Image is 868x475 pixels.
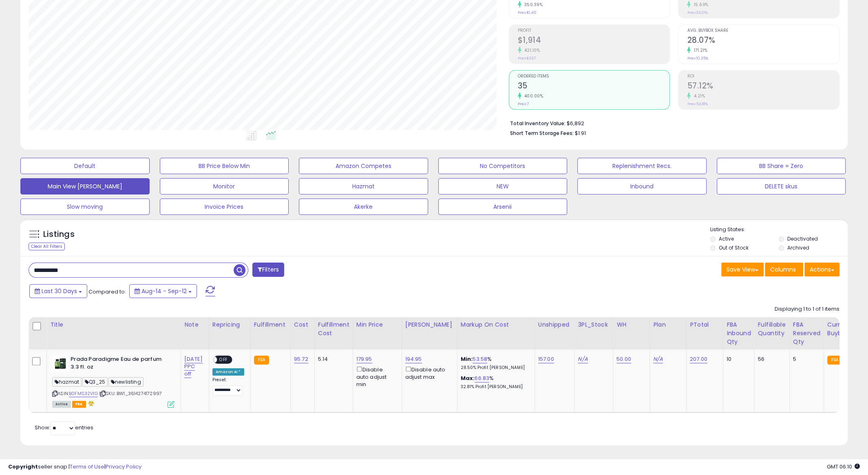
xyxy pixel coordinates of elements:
[804,263,839,276] button: Actions
[518,102,529,106] small: Prev: 7
[687,56,708,61] small: Prev: 10.35%
[690,320,720,329] div: PTotal
[254,320,287,329] div: Fulfillment
[687,102,707,106] small: Prev: 54.81%
[534,317,574,349] th: CSV column name: cust_attr_4_Unshipped
[727,356,748,363] div: 10
[521,2,543,8] small: 350.39%
[518,74,670,79] span: Ordered Items
[160,178,289,194] button: Monitor
[141,287,187,295] span: Aug-14 - Sep-12
[775,305,839,313] div: Displaying 1 to 1 of 1 items
[827,463,860,471] span: 2025-10-13 06:10 GMT
[252,263,284,277] button: Filters
[518,10,537,15] small: Prev: $1,412
[52,377,82,387] span: hazmat
[721,263,764,276] button: Save View
[356,320,398,329] div: Min Price
[461,365,528,371] p: 28.50% Profit [PERSON_NAME]
[787,244,809,251] label: Archived
[318,356,347,363] div: 5.14
[616,355,631,363] a: 50.00
[72,401,86,408] span: FBA
[691,93,705,99] small: 4.21%
[356,365,395,388] div: Disable auto adjust min
[616,320,646,329] div: WH
[108,377,144,387] span: newlisting
[106,463,141,471] a: Privacy Policy
[613,317,649,349] th: CSV column name: cust_attr_2_WH
[827,356,842,365] small: FBA
[299,158,428,174] button: Amazon Competes
[184,355,203,378] a: [DATE] PPC off
[184,320,205,329] div: Note
[217,356,230,363] span: OFF
[212,320,247,329] div: Repricing
[438,199,568,215] button: Arsenii
[510,130,574,137] b: Short Term Storage Fees:
[457,317,534,349] th: The percentage added to the cost of goods (COGS) that forms the calculator for Min & Max prices.
[43,229,75,240] h5: Listings
[649,317,686,349] th: CSV column name: cust_attr_5_Plan
[793,320,820,346] div: FBA Reserved Qty
[473,355,487,363] a: 53.58
[510,118,833,128] li: $6,892
[758,356,783,363] div: 56
[461,374,475,382] b: Max:
[129,284,197,298] button: Aug-14 - Sep-12
[70,463,104,471] a: Terms of Use
[29,284,87,298] button: Last 30 Days
[212,368,244,376] div: Amazon AI *
[577,158,707,174] button: Replenishment Recs.
[717,178,846,194] button: DELETE skus
[727,320,751,346] div: FBA inbound Qty
[299,178,428,194] button: Hazmat
[538,320,571,329] div: Unshipped
[770,265,796,274] span: Columns
[687,10,707,15] small: Prev: 26.01%
[356,355,372,363] a: 179.95
[653,320,683,329] div: Plan
[686,317,723,349] th: CSV column name: cust_attr_1_PTotal
[653,355,663,363] a: N/A
[20,158,150,174] button: Default
[35,424,93,431] span: Show: entries
[710,226,848,234] p: Listing States:
[50,320,177,329] div: Title
[687,81,839,92] h2: 57.12%
[52,401,71,408] span: All listings currently available for purchase on Amazon
[690,355,707,363] a: 207.00
[461,320,531,329] div: Markup on Cost
[521,93,543,99] small: 400.00%
[574,317,613,349] th: CSV column name: cust_attr_3_3PL_Stock
[687,29,839,33] span: Avg. Buybox Share
[518,56,536,61] small: Prev: $367
[82,377,108,387] span: Q3_25
[299,199,428,215] button: Akerke
[518,35,670,46] h2: $1,914
[461,356,528,371] div: %
[521,47,540,53] small: 421.10%
[254,356,269,365] small: FBA
[160,158,289,174] button: BB Price Below Min
[793,356,817,363] div: 5
[42,287,77,295] span: Last 30 Days
[765,263,803,276] button: Columns
[518,81,670,92] h2: 35
[405,365,451,381] div: Disable auto adjust max
[438,158,568,174] button: No Competitors
[575,129,586,137] span: $1.91
[578,355,588,363] a: N/A
[212,377,244,395] div: Preset:
[691,47,707,53] small: 171.21%
[29,243,65,250] div: Clear All Filters
[719,235,734,242] label: Active
[20,178,150,194] button: Main View [PERSON_NAME]
[20,199,150,215] button: Slow moving
[69,390,98,397] a: B0FMS32V1G
[518,29,670,33] span: Profit
[318,320,349,338] div: Fulfillment Cost
[577,178,707,194] button: Inbound
[294,320,311,329] div: Cost
[52,356,68,372] img: 41Ev0DyRyUL._SL40_.jpg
